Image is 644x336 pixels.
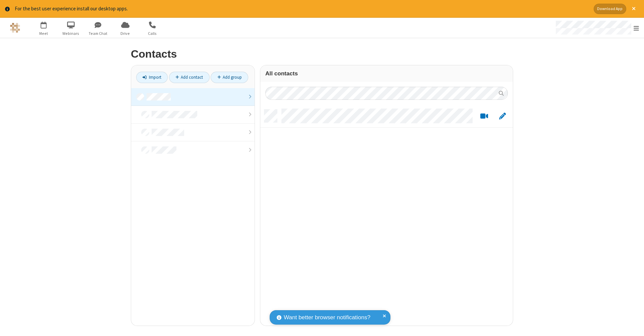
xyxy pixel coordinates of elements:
span: Drive [113,30,138,37]
a: Import [136,72,168,83]
h3: All contacts [265,70,508,77]
div: For the best user experience install our desktop apps. [15,5,589,13]
span: Meet [31,30,56,37]
button: Logo [2,18,28,38]
span: Want better browser notifications? [284,313,370,322]
h2: Contacts [131,48,513,60]
a: Add contact [169,72,210,83]
span: Webinars [58,30,84,37]
button: Close alert [629,4,639,14]
span: Calls [140,30,165,37]
button: Start a video meeting [478,112,491,120]
span: Team Chat [86,30,111,37]
a: Add group [211,72,248,83]
button: Download App [594,4,626,14]
img: QA Selenium DO NOT DELETE OR CHANGE [10,23,20,33]
button: Edit [496,112,509,120]
div: Open menu [549,18,644,38]
div: grid [260,105,513,326]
